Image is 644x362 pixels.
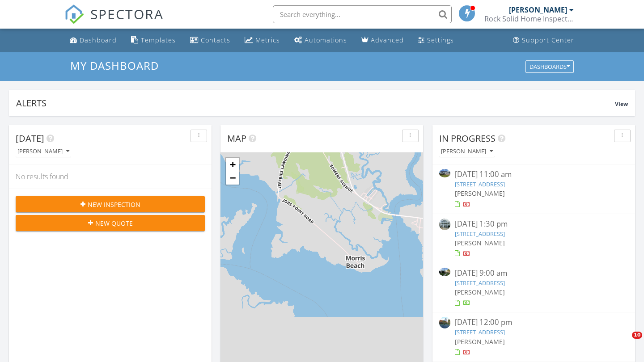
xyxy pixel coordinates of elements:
div: [DATE] 9:00 am [455,268,613,279]
a: Dashboard [66,32,120,49]
div: Automations [305,36,347,44]
a: [DATE] 1:30 pm [STREET_ADDRESS] [PERSON_NAME] [439,219,628,258]
img: 9541531%2Fcover_photos%2FaaMZXORffDUcryC7YrTw%2Fsmall.jpeg [439,268,450,276]
img: streetview [439,317,450,328]
span: Map [227,132,246,144]
a: SPECTORA [64,12,164,31]
span: [PERSON_NAME] [455,337,505,346]
div: Advanced [371,36,404,44]
a: [DATE] 9:00 am [STREET_ADDRESS] [PERSON_NAME] [439,268,628,307]
div: Dashboards [530,63,570,70]
div: Dashboard [80,36,117,44]
div: [DATE] 1:30 pm [455,219,613,230]
span: My Dashboard [70,58,159,73]
span: [PERSON_NAME] [455,288,505,296]
div: Metrics [255,36,280,44]
div: [PERSON_NAME] [17,148,69,155]
span: New Quote [95,219,133,228]
iframe: Intercom live chat [614,332,635,353]
a: [STREET_ADDRESS] [455,230,505,238]
button: [PERSON_NAME] [16,146,71,158]
a: Automations (Basic) [291,32,351,49]
div: Settings [427,36,454,44]
img: The Best Home Inspection Software - Spectora [64,4,84,24]
div: Contacts [201,36,230,44]
a: [DATE] 12:00 pm [STREET_ADDRESS] [PERSON_NAME] [439,317,628,357]
a: Settings [415,32,458,49]
button: New Quote [16,215,205,231]
div: [DATE] 12:00 pm [455,317,613,328]
span: In Progress [439,132,496,144]
span: 10 [632,332,642,339]
div: Alerts [16,97,615,109]
a: Contacts [186,32,234,49]
a: [STREET_ADDRESS] [455,180,505,188]
a: Zoom out [226,171,239,185]
input: Search everything... [273,5,452,23]
img: 9554347%2Fcover_photos%2FvPhyywn5WdCrUR7mecRw%2Fsmall.jpeg [439,169,450,177]
div: Support Center [522,36,574,44]
span: SPECTORA [90,4,164,23]
span: View [615,100,628,108]
span: New Inspection [88,200,140,209]
span: [PERSON_NAME] [455,239,505,247]
a: Metrics [241,32,284,49]
button: New Inspection [16,196,205,212]
button: Dashboards [525,60,574,73]
img: 9554343%2Fcover_photos%2FKB44EQYhAMj94pfah86g%2Fsmall.jpeg [439,219,450,230]
a: Support Center [509,32,578,49]
span: [DATE] [16,132,44,144]
a: Zoom in [226,158,239,171]
div: Rock Solid Home Inspections, LLC [484,14,574,23]
div: [DATE] 11:00 am [455,169,613,180]
div: [PERSON_NAME] [509,5,567,14]
div: [PERSON_NAME] [441,148,493,155]
div: Templates [141,36,176,44]
a: Templates [127,32,179,49]
a: [DATE] 11:00 am [STREET_ADDRESS] [PERSON_NAME] [439,169,628,209]
a: [STREET_ADDRESS] [455,279,505,287]
button: [PERSON_NAME] [439,146,495,158]
span: [PERSON_NAME] [455,189,505,198]
a: [STREET_ADDRESS] [455,328,505,336]
a: Advanced [358,32,407,49]
div: No results found [9,164,212,189]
